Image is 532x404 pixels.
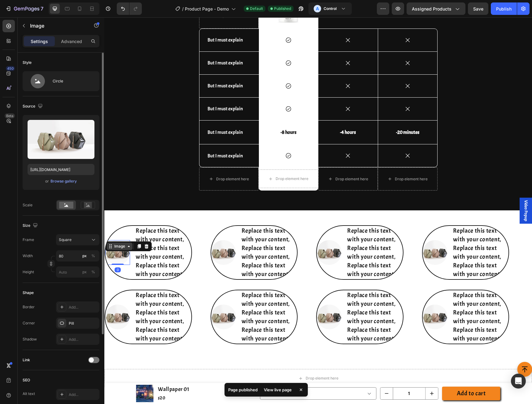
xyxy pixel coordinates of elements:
div: px [82,253,87,259]
div: % [91,253,95,259]
div: 450 [6,66,15,71]
div: Style [23,60,32,65]
p: -4 hours [216,112,271,118]
p: Advanced [61,38,82,45]
img: image_demo.jpg [1,287,26,312]
p: 7 [41,5,43,12]
p: -8 hours [155,112,213,118]
div: Browse gallery [50,178,77,184]
span: Save [473,6,483,11]
span: Assigned Products [412,6,451,12]
div: Scale [23,202,33,208]
div: Alt text [23,391,35,397]
img: image_demo.jpg [212,287,237,312]
div: Background Image [274,127,333,150]
input: https://example.com/image.jpg [28,164,94,175]
p: Replace this text with your content, Replace this text with your content, Replace this text with ... [243,209,298,261]
button: AControl [308,2,352,15]
button: Save [468,2,488,15]
div: Add... [69,305,98,310]
p: Settings [31,38,48,45]
div: Border [23,304,35,310]
button: increment [321,370,334,382]
p: -20 minutes [276,112,331,118]
div: Drop element here [231,159,264,164]
p: But I must explain [103,112,146,118]
p: Replace this text with your content, Replace this text with your content, Replace this text with ... [137,209,192,261]
div: Drop element here [112,159,145,164]
span: Product Page - Demo [185,6,229,12]
div: View live page [260,385,295,394]
button: Square [56,234,99,245]
div: Source [23,102,44,111]
label: Height [23,269,34,275]
img: image_demo.jpg [1,223,26,248]
div: Corner [23,320,35,326]
div: Size [23,222,39,230]
img: image_demo.jpg [107,223,132,248]
div: 0 [10,250,16,255]
div: Pill [69,321,98,326]
button: px [89,268,97,276]
iframe: Design area [104,17,532,404]
img: image_demo.jpg [107,287,132,312]
div: Beta [5,113,15,118]
div: Background Image [274,57,333,80]
p: But I must explain [103,88,146,95]
input: px% [56,250,99,261]
input: px% [56,266,99,278]
div: Add to cart [352,372,382,380]
div: Drop element here [290,159,323,164]
div: % [91,269,95,275]
div: SEO [23,377,30,383]
h3: Control [324,6,337,12]
p: Image [30,22,83,29]
button: 7 [2,2,46,15]
h1: Wallpaper 01 [53,367,86,377]
div: Publish [496,6,512,12]
button: Browse gallery [50,178,77,184]
span: Default [250,6,263,11]
div: Shadow [23,336,37,342]
button: Add to cart [338,369,396,383]
div: Background Image [274,34,333,57]
img: image_demo.jpg [318,223,343,248]
div: Shape [23,290,34,296]
div: Add... [69,337,98,342]
img: preview-image [28,120,94,159]
label: Frame [23,237,34,243]
p: Replace this text with your content, Replace this text with your content, Replace this text with ... [243,274,298,326]
p: Replace this text with your content, Replace this text with your content, Replace this text with ... [31,209,86,261]
div: px [82,269,87,275]
p: Replace this text with your content, Replace this text with your content, Replace this text with ... [349,209,404,261]
div: Background Image [274,11,333,34]
button: Publish [491,2,517,15]
p: Replace this text with your content, Replace this text with your content, Replace this text with ... [349,274,404,326]
div: Add... [69,392,98,397]
p: But I must explain [103,42,146,49]
div: Image [9,226,22,232]
p: Page published [228,387,258,393]
img: image_demo.jpg [318,287,343,312]
img: image_demo.jpg [212,223,237,248]
input: quantity [289,370,321,382]
div: Open Intercom Messenger [511,374,526,389]
div: Undo/Redo [117,2,142,15]
span: / [182,6,184,12]
button: % [81,268,88,276]
span: Square [59,237,72,243]
button: decrement [276,370,289,382]
button: Assigned Products [407,2,465,15]
p: But I must explain [103,20,146,26]
label: Width [23,253,33,259]
p: Replace this text with your content, Replace this text with your content, Replace this text with ... [137,274,192,326]
p: But I must explain [103,65,146,72]
div: Background Image [274,80,333,103]
span: or [45,178,49,185]
p: A [316,6,319,12]
p: But I must explain [103,135,146,142]
p: Replace this text with your content, Replace this text with your content, Replace this text with ... [31,274,86,326]
div: Background Image [274,103,333,127]
div: Link [23,357,30,363]
div: Drop element here [171,159,204,164]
